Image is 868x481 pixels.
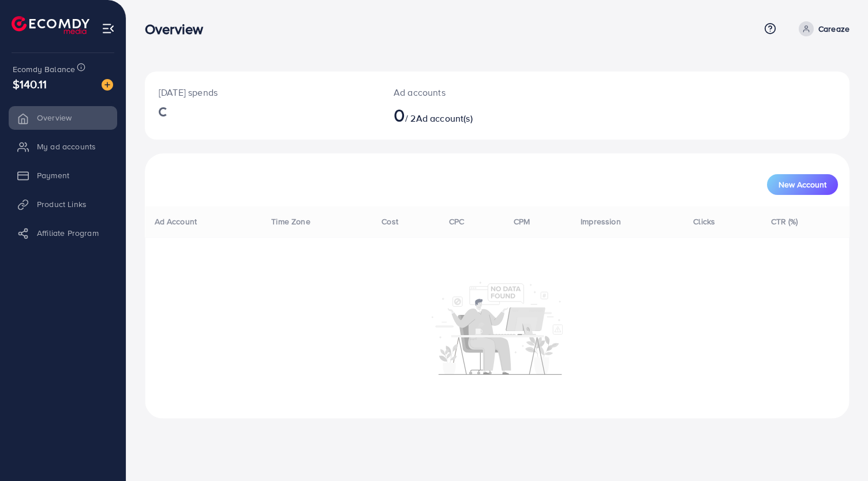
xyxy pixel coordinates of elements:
h3: Overview [145,21,212,37]
h2: / 2 [394,104,542,126]
img: logo [12,16,89,34]
span: $140.11 [13,76,47,92]
img: menu [102,22,115,35]
span: 0 [394,102,405,128]
span: Ad account(s) [416,112,473,125]
p: Careaze [818,22,850,36]
button: New Account [767,174,838,195]
a: Careaze [794,21,850,36]
p: Ad accounts [394,85,542,99]
img: image [102,79,113,91]
span: New Account [779,181,826,189]
span: Ecomdy Balance [13,63,75,75]
p: [DATE] spends [159,85,366,99]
